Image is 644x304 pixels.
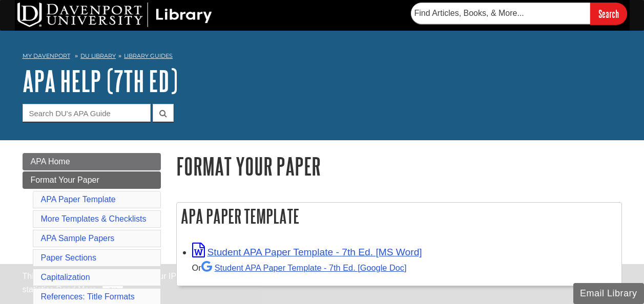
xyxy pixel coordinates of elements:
a: APA Sample Papers [41,234,115,243]
input: Search [590,3,627,25]
form: Searches DU Library's articles, books, and more [411,3,627,25]
a: More Templates & Checklists [41,214,147,223]
img: DU Library [17,3,212,27]
a: APA Paper Template [41,195,116,204]
input: Find Articles, Books, & More... [411,3,590,24]
a: References: Title Formats [41,292,135,301]
a: Link opens in new window [192,247,422,257]
a: Format Your Paper [23,171,161,189]
a: Library Guides [124,52,173,59]
span: Format Your Paper [31,176,99,184]
input: Search DU's APA Guide [23,104,151,122]
h2: APA Paper Template [177,203,621,230]
button: Email Library [573,283,644,304]
a: APA Home [23,153,161,170]
a: Paper Sections [41,253,97,262]
a: DU Library [80,52,116,59]
a: My Davenport [23,52,70,60]
h1: Format Your Paper [176,153,622,179]
a: Student APA Paper Template - 7th Ed. [Google Doc] [201,263,407,272]
nav: breadcrumb [23,49,622,66]
small: Or [192,263,407,272]
a: Capitalization [41,273,90,281]
a: APA Help (7th Ed) [23,65,178,97]
span: APA Home [31,157,70,166]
